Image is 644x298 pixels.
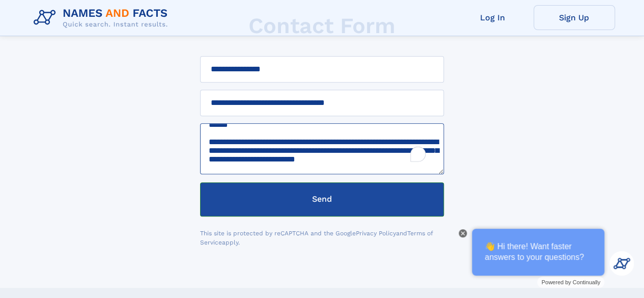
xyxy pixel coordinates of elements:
img: Close [461,231,465,235]
div: 👋 Hi there! Want faster answers to your questions? [472,229,604,276]
a: Terms of Service [200,230,433,246]
a: Privacy Policy [356,230,396,237]
img: Kevin [609,251,634,276]
div: This site is protected by reCAPTCHA and the Google and apply. [200,229,444,247]
a: Sign Up [534,5,615,30]
img: Logo Names and Facts [30,4,176,32]
span: Powered by Continually [541,279,600,285]
a: Log In [452,5,534,30]
a: Powered by Continually [537,277,604,288]
button: Send [200,182,444,216]
textarea: To enrich screen reader interactions, please activate Accessibility in Grammarly extension settings [200,123,444,174]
